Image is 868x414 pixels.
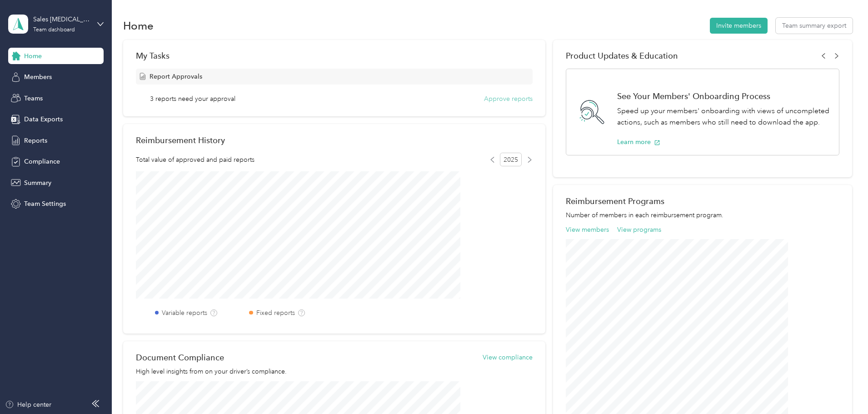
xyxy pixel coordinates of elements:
label: Fixed reports [256,308,295,318]
button: Approve reports [484,94,533,104]
button: View members [566,225,609,234]
span: Data Exports [24,115,63,124]
div: My Tasks [136,51,533,60]
button: Team summary export [776,18,853,34]
label: Variable reports [162,308,207,318]
span: Product Updates & Education [566,51,678,60]
iframe: Everlance-gr Chat Button Frame [817,363,868,414]
span: Reports [24,136,47,145]
h2: Reimbursement Programs [566,196,839,206]
span: Team Settings [24,199,66,209]
button: View programs [617,225,661,234]
h1: See Your Members' Onboarding Process [617,91,829,101]
span: Members [24,72,52,82]
button: View compliance [483,353,533,362]
button: Learn more [617,137,660,147]
span: Report Approvals [150,72,202,81]
span: 3 reports need your approval [150,94,235,104]
div: Team dashboard [33,27,75,33]
span: Summary [24,178,51,188]
span: Compliance [24,157,60,166]
button: Invite members [710,18,768,34]
span: Total value of approved and paid reports [136,155,254,165]
p: Speed up your members' onboarding with views of uncompleted actions, such as members who still ne... [617,105,829,128]
p: Number of members in each reimbursement program. [566,210,839,220]
span: Teams [24,94,43,103]
button: Help center [5,400,51,409]
p: High level insights from on your driver’s compliance. [136,367,533,376]
span: 2025 [500,153,522,166]
h1: Home [123,21,154,30]
h2: Document Compliance [136,353,224,362]
h2: Reimbursement History [136,135,225,145]
div: Sales [MEDICAL_DATA] [33,15,90,24]
span: Home [24,51,42,61]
